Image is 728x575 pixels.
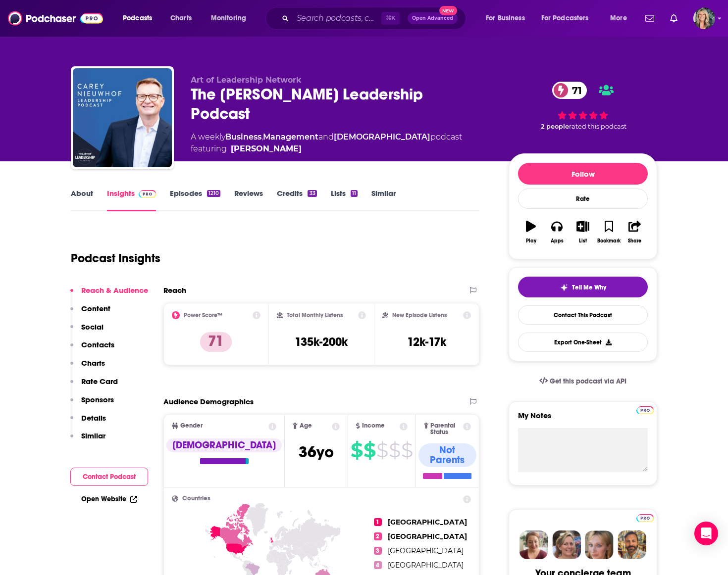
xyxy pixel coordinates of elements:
[71,189,93,211] a: About
[374,561,382,569] span: 4
[550,377,626,385] span: Get this podcast via API
[408,12,458,24] button: Open AdvancedNew
[541,11,589,25] span: For Podcasters
[116,10,165,26] button: open menu
[596,214,622,250] button: Bookmark
[81,286,148,295] p: Reach & Audience
[81,413,106,423] p: Details
[551,238,564,244] div: Apps
[636,405,654,414] a: Pro website
[381,12,400,25] span: ⌘ K
[693,7,715,29] span: Logged in as lisa.beech
[560,284,568,291] img: tell me why sparkle
[520,530,548,559] img: Sydney Profile
[277,189,316,211] a: Credits33
[430,423,461,435] span: Parental Status
[392,312,447,319] h2: New Episode Listens
[70,358,105,377] button: Charts
[275,7,475,30] div: Search podcasts, credits, & more...
[418,443,476,467] div: Not Parents
[180,423,203,429] span: Gender
[636,406,654,414] img: Podchaser Pro
[123,11,152,25] span: Podcasts
[70,286,148,304] button: Reach & Audience
[211,11,246,25] span: Monitoring
[407,335,446,349] h3: 12k-17k
[234,189,263,211] a: Reviews
[628,238,641,244] div: Share
[618,530,646,559] img: Jon Profile
[562,82,587,99] span: 71
[518,214,544,250] button: Play
[479,10,537,26] button: open menu
[388,532,467,541] span: [GEOGRAPHIC_DATA]
[81,322,104,332] p: Social
[526,238,536,244] div: Play
[374,532,382,540] span: 2
[70,431,105,449] button: Similar
[412,16,453,21] span: Open Advanced
[401,442,413,458] span: $
[182,495,210,502] span: Countries
[597,238,621,244] div: Bookmark
[334,132,430,142] a: [DEMOGRAPHIC_DATA]
[362,423,385,429] span: Income
[204,10,259,26] button: open menu
[572,284,606,291] span: Tell Me Why
[299,442,334,462] span: 36 yo
[622,214,648,250] button: Share
[389,442,400,458] span: $
[569,123,626,130] span: rated this podcast
[693,7,715,29] button: Show profile menu
[544,214,570,250] button: Apps
[70,413,106,431] button: Details
[81,495,137,503] a: Open Website
[300,423,312,429] span: Age
[295,335,348,349] h3: 135k-200k
[374,547,382,555] span: 3
[486,11,525,25] span: For Business
[191,131,462,155] div: A weekly podcast
[73,68,172,167] img: The Carey Nieuwhof Leadership Podcast
[518,163,648,185] button: Follow
[636,514,654,522] img: Podchaser Pro
[318,132,334,142] span: and
[261,132,263,142] span: ,
[70,468,148,486] button: Contact Podcast
[308,190,316,197] div: 33
[351,190,358,197] div: 11
[603,10,639,26] button: open menu
[8,9,103,28] img: Podchaser - Follow, Share and Rate Podcasts
[71,251,160,266] h1: Podcast Insights
[518,411,648,428] label: My Notes
[641,10,658,27] a: Show notifications dropdown
[139,190,156,198] img: Podchaser Pro
[81,377,118,386] p: Rate Card
[70,322,104,340] button: Social
[388,546,464,555] span: [GEOGRAPHIC_DATA]
[693,7,715,29] img: User Profile
[374,518,382,526] span: 1
[666,10,681,27] a: Show notifications dropdown
[191,75,302,85] span: Art of Leadership Network
[518,189,648,209] div: Rate
[164,10,198,26] a: Charts
[70,377,118,395] button: Rate Card
[81,358,105,368] p: Charts
[170,189,220,211] a: Episodes1210
[331,189,358,211] a: Lists11
[585,530,614,559] img: Jules Profile
[610,11,627,25] span: More
[293,10,381,26] input: Search podcasts, credits, & more...
[552,530,581,559] img: Barbara Profile
[371,189,396,211] a: Similar
[263,132,318,142] a: Management
[518,277,648,297] button: tell me why sparkleTell Me Why
[200,332,232,352] p: 71
[535,10,603,26] button: open menu
[81,340,114,349] p: Contacts
[225,132,261,142] a: Business
[388,561,464,570] span: [GEOGRAPHIC_DATA]
[518,305,648,325] a: Contact This Podcast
